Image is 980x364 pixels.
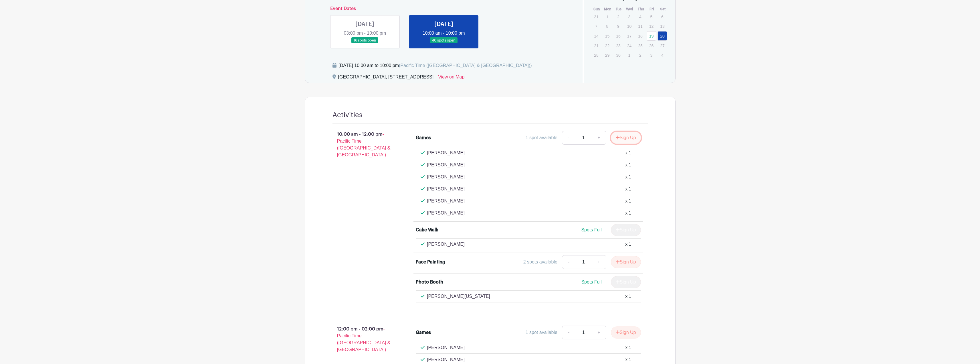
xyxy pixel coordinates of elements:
th: Sat [657,6,668,12]
div: x 1 [625,356,631,363]
a: View on Map [438,74,464,83]
a: - [562,255,575,269]
th: Thu [635,6,646,12]
div: x 1 [625,186,631,192]
p: 22 [603,41,612,50]
span: Spots Full [581,280,601,284]
a: - [562,326,575,339]
p: 21 [591,41,601,50]
div: Games [416,329,431,336]
div: x 1 [625,241,631,248]
p: [PERSON_NAME] [427,210,465,217]
div: [DATE] 10:00 am to 10:00 pm [339,62,532,69]
p: [PERSON_NAME] [427,356,465,363]
h4: Activities [332,111,363,119]
button: Sign Up [611,326,641,339]
p: 3 [647,51,656,60]
th: Wed [624,6,635,12]
p: 8 [603,22,612,31]
p: 5 [647,12,656,21]
p: [PERSON_NAME] [427,174,465,180]
p: [PERSON_NAME] [427,241,465,248]
div: x 1 [625,149,631,156]
p: 1 [625,51,634,60]
p: 11 [635,22,645,31]
p: 31 [591,12,601,21]
div: x 1 [625,198,631,204]
p: 12:00 pm - 02:00 pm [323,323,407,355]
p: 9 [613,22,623,31]
div: Games [416,134,431,141]
div: x 1 [625,174,631,180]
a: + [592,255,606,269]
div: 2 spots available [523,259,557,265]
div: 1 spot available [526,329,557,336]
p: 27 [658,41,667,50]
p: [PERSON_NAME] [427,198,465,204]
p: 24 [625,41,634,50]
p: [PERSON_NAME] [427,162,465,168]
div: Cake Walk [416,227,438,233]
p: 1 [603,12,612,21]
p: 29 [603,51,612,60]
p: 15 [603,32,612,40]
span: Spots Full [581,227,601,232]
p: [PERSON_NAME][US_STATE] [427,293,490,300]
p: 13 [658,22,667,31]
p: 4 [658,51,667,60]
th: Mon [602,6,613,12]
div: x 1 [625,344,631,351]
a: - [562,131,575,145]
span: (Pacific Time ([GEOGRAPHIC_DATA] & [GEOGRAPHIC_DATA])) [399,63,532,68]
p: 12 [647,22,656,31]
p: 14 [591,32,601,40]
p: 3 [625,12,634,21]
p: 10:00 am - 12:00 pm [323,129,407,161]
p: 18 [635,32,645,40]
a: + [592,326,606,339]
button: Sign Up [611,256,641,268]
p: 4 [635,12,645,21]
div: x 1 [625,210,631,217]
p: [PERSON_NAME] [427,149,465,156]
h6: Event Dates [326,6,562,11]
p: [PERSON_NAME] [427,344,465,351]
div: x 1 [625,293,631,300]
p: 6 [658,12,667,21]
p: 25 [635,41,645,50]
div: Photo Booth [416,279,443,286]
p: 30 [613,51,623,60]
p: 23 [613,41,623,50]
a: 19 [647,31,656,41]
p: 2 [635,51,645,60]
th: Tue [613,6,624,12]
p: 28 [591,51,601,60]
button: Sign Up [611,132,641,144]
div: 1 spot available [526,134,557,141]
p: 17 [625,32,634,40]
div: [GEOGRAPHIC_DATA], [STREET_ADDRESS] [338,74,434,83]
th: Sun [591,6,602,12]
p: 10 [625,22,634,31]
p: 2 [613,12,623,21]
a: + [592,131,606,145]
th: Fri [646,6,658,12]
p: 7 [591,22,601,31]
div: Face Painting [416,259,445,265]
div: x 1 [625,162,631,168]
p: 26 [647,41,656,50]
p: 16 [613,32,623,40]
a: 20 [658,31,667,41]
p: [PERSON_NAME] [427,186,465,192]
